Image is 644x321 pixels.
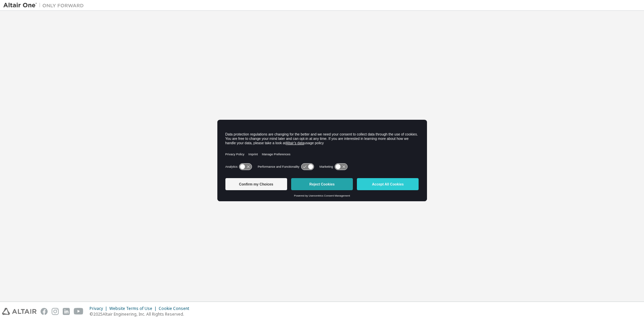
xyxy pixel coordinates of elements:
[90,311,193,317] p: © 2025 Altair Engineering, Inc. All Rights Reserved.
[63,308,70,315] img: linkedin.svg
[109,306,159,311] div: Website Terms of Use
[3,2,87,9] img: Altair One
[74,308,84,315] img: youtube.svg
[159,306,193,311] div: Cookie Consent
[52,308,59,315] img: instagram.svg
[2,308,37,315] img: altair_logo.svg
[90,306,109,311] div: Privacy
[41,308,48,315] img: facebook.svg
